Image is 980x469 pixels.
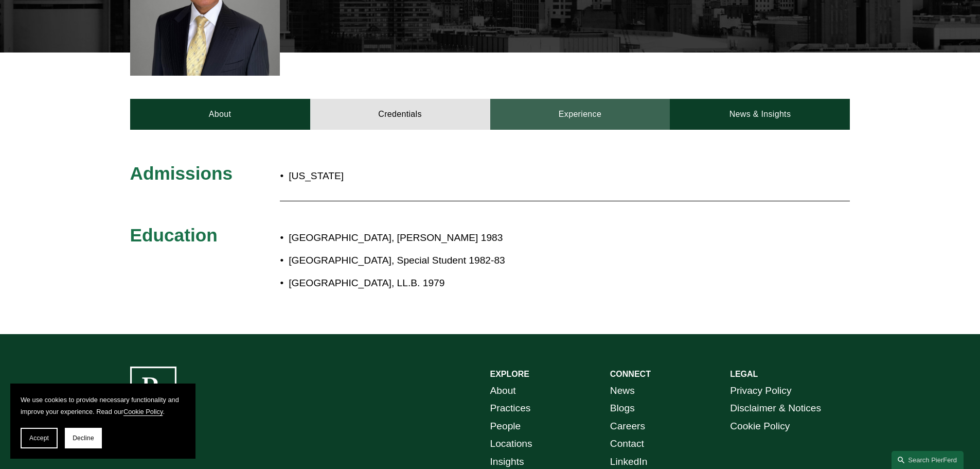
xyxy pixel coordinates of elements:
[289,252,760,270] p: [GEOGRAPHIC_DATA], Special Student 1982-83
[289,274,760,292] p: [GEOGRAPHIC_DATA], LL.B. 1979
[123,408,163,415] a: Cookie Policy
[610,399,635,418] a: Blogs
[610,418,645,436] a: Careers
[490,435,532,453] a: Locations
[490,370,529,378] strong: EXPLORE
[490,418,521,436] a: People
[10,384,195,459] section: Cookie banner
[610,382,635,400] a: News
[730,382,791,400] a: Privacy Policy
[29,435,49,442] span: Accept
[490,382,516,400] a: About
[730,418,790,436] a: Cookie Policy
[610,370,651,378] strong: CONNECT
[73,435,94,442] span: Decline
[130,99,310,130] a: About
[610,435,644,453] a: Contact
[892,451,964,469] a: Search this site
[130,163,233,183] span: Admissions
[130,225,218,245] span: Education
[490,99,670,130] a: Experience
[21,428,58,448] button: Accept
[21,394,185,418] p: We use cookies to provide necessary functionality and improve your experience. Read our .
[730,399,821,418] a: Disclaimer & Notices
[310,99,490,130] a: Credentials
[289,229,760,247] p: [GEOGRAPHIC_DATA], [PERSON_NAME] 1983
[670,99,850,130] a: News & Insights
[730,370,758,378] strong: LEGAL
[289,167,550,185] p: [US_STATE]
[65,428,102,448] button: Decline
[490,399,531,418] a: Practices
